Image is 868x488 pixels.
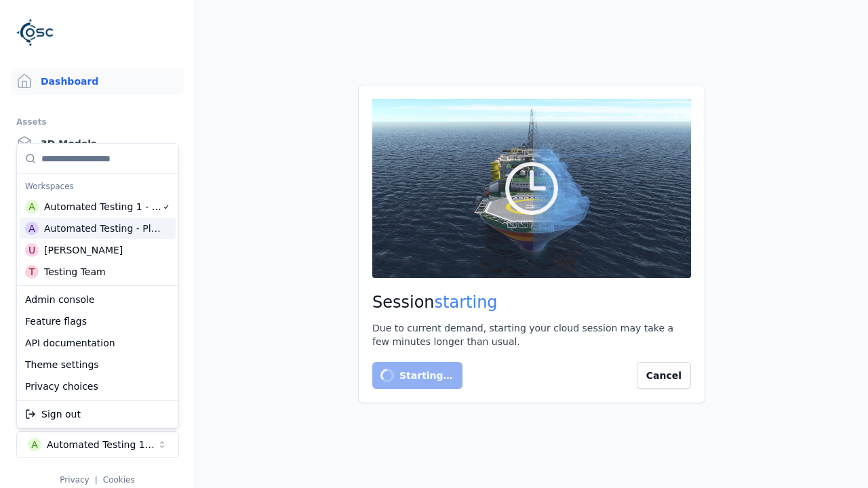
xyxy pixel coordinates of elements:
[17,286,178,400] div: Suggestions
[20,375,176,397] div: Privacy choices
[25,200,39,213] div: A
[20,310,176,332] div: Feature flags
[25,222,39,235] div: A
[17,144,178,285] div: Suggestions
[25,243,39,257] div: U
[44,222,161,235] div: Automated Testing - Playwright
[20,289,176,310] div: Admin console
[20,403,176,425] div: Sign out
[44,200,162,213] div: Automated Testing 1 - Playwright
[20,332,176,354] div: API documentation
[44,243,123,257] div: [PERSON_NAME]
[17,401,178,428] div: Suggestions
[25,265,39,279] div: T
[44,265,106,279] div: Testing Team
[20,354,176,375] div: Theme settings
[20,177,176,196] div: Workspaces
